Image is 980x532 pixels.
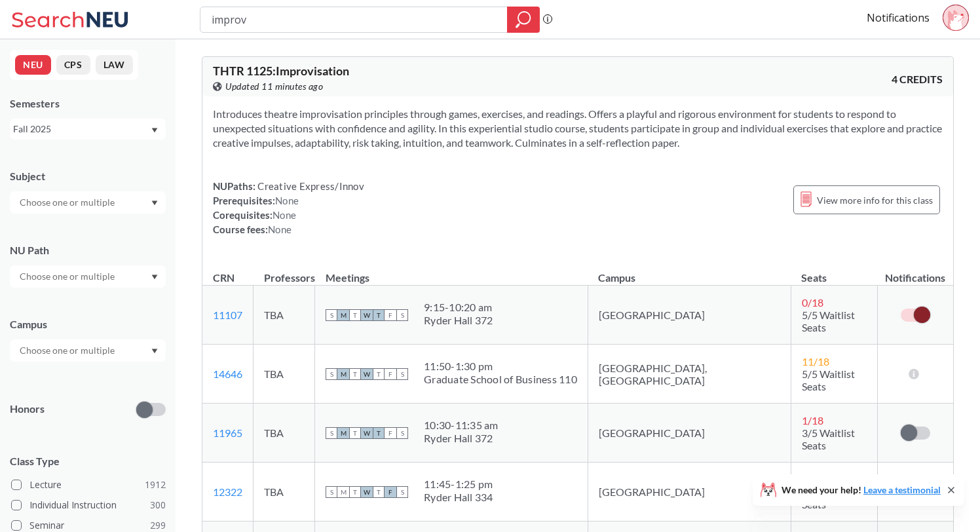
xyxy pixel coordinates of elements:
button: NEU [15,55,51,75]
p: Honors [10,402,45,417]
td: TBA [254,345,315,404]
span: T [373,368,385,380]
span: W [361,427,373,439]
div: CRN [213,271,235,285]
td: [GEOGRAPHIC_DATA] [588,404,791,463]
div: Ryder Hall 334 [424,491,493,504]
span: 5/5 Waitlist Seats [802,309,855,333]
span: 4 CREDITS [892,72,943,86]
span: THTR 1125 : Improvisation [213,64,349,78]
span: S [396,309,408,321]
div: Dropdown arrow [10,339,166,362]
label: Lecture [11,476,166,493]
span: T [349,427,361,439]
span: 300 [150,498,166,512]
span: 1 / 18 [802,414,823,427]
input: Choose one or multiple [13,343,123,358]
span: Creative Express/Innov [255,180,364,192]
a: 14646 [213,368,242,380]
span: Class Type [10,454,166,468]
span: None [268,223,292,235]
button: CPS [56,55,90,75]
svg: Dropdown arrow [151,200,158,206]
span: T [373,309,385,321]
span: S [326,368,337,380]
span: S [396,427,408,439]
span: View more info for this class [817,192,933,208]
div: Subject [10,169,166,183]
label: Individual Instruction [11,497,166,514]
svg: magnifying glass [516,10,531,29]
div: 9:15 - 10:20 am [424,301,493,314]
span: T [373,486,385,498]
th: Campus [588,257,791,286]
span: None [273,209,296,221]
input: Class, professor, course number, "phrase" [210,9,498,31]
div: Fall 2025Dropdown arrow [10,119,166,140]
span: M [337,309,349,321]
span: M [337,368,349,380]
svg: Dropdown arrow [151,349,158,354]
span: F [385,368,396,380]
td: TBA [254,286,315,345]
span: S [326,309,337,321]
span: M [337,427,349,439]
span: S [326,427,337,439]
div: magnifying glass [507,7,540,33]
a: Notifications [867,10,930,25]
span: W [361,486,373,498]
span: None [275,195,299,206]
span: W [361,309,373,321]
span: S [326,486,337,498]
span: T [349,368,361,380]
div: Graduate School of Business 110 [424,373,577,386]
span: 5/5 Waitlist Seats [802,368,855,392]
div: Dropdown arrow [10,265,166,288]
td: [GEOGRAPHIC_DATA] [588,286,791,345]
td: [GEOGRAPHIC_DATA], [GEOGRAPHIC_DATA] [588,345,791,404]
th: Seats [791,257,878,286]
a: Leave a testimonial [863,484,941,495]
span: 0 / 18 [802,296,823,309]
td: TBA [254,463,315,522]
input: Choose one or multiple [13,195,123,210]
div: 10:30 - 11:35 am [424,419,499,432]
a: 11107 [213,309,242,321]
span: We need your help! [782,485,941,495]
div: Semesters [10,96,166,111]
div: Campus [10,317,166,332]
button: LAW [96,55,133,75]
span: 11 / 18 [802,355,829,368]
svg: Dropdown arrow [151,128,158,133]
span: 1912 [145,478,166,492]
td: [GEOGRAPHIC_DATA] [588,463,791,522]
th: Meetings [315,257,588,286]
svg: Dropdown arrow [151,275,158,280]
span: 3/5 Waitlist Seats [802,427,855,451]
div: Ryder Hall 372 [424,314,493,327]
span: F [385,427,396,439]
div: Ryder Hall 372 [424,432,499,445]
span: W [361,368,373,380]
td: TBA [254,404,315,463]
span: T [349,486,361,498]
input: Choose one or multiple [13,269,123,284]
span: S [396,368,408,380]
span: T [373,427,385,439]
span: T [349,309,361,321]
th: Professors [254,257,315,286]
span: F [385,309,396,321]
span: S [396,486,408,498]
div: 11:45 - 1:25 pm [424,478,493,491]
div: Fall 2025 [13,122,150,136]
span: 0 / 18 [802,473,823,485]
span: M [337,486,349,498]
section: Introduces theatre improvisation principles through games, exercises, and readings. Offers a play... [213,107,943,150]
th: Notifications [878,257,953,286]
span: F [385,486,396,498]
div: 11:50 - 1:30 pm [424,360,577,373]
a: 11965 [213,427,242,439]
div: NU Path [10,243,166,257]
div: Dropdown arrow [10,191,166,214]
span: Updated 11 minutes ago [225,79,323,94]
